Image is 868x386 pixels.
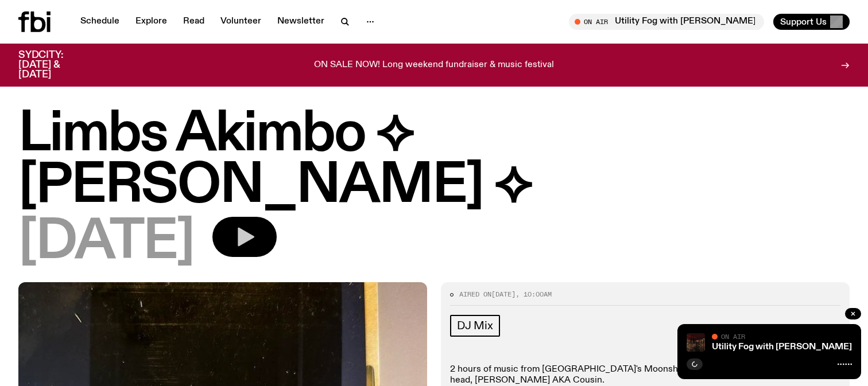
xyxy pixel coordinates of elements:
[176,14,211,30] a: Read
[712,342,852,352] a: Utility Fog with [PERSON_NAME]
[18,50,92,80] h3: SYDCITY: [DATE] & [DATE]
[270,14,331,30] a: Newsletter
[516,290,552,299] span: , 10:00am
[773,14,850,30] button: Support Us
[18,217,194,268] span: [DATE]
[721,333,745,340] span: On Air
[780,17,827,27] span: Support Us
[569,14,764,30] button: On AirUtility Fog with [PERSON_NAME]
[314,60,554,71] p: ON SALE NOW! Long weekend fundraiser & music festival
[457,319,493,332] span: DJ Mix
[214,14,268,30] a: Volunteer
[18,109,850,212] h1: Limbs Akimbo ⟡ [PERSON_NAME] ⟡
[450,315,500,337] a: DJ Mix
[73,14,126,30] a: Schedule
[129,14,174,30] a: Explore
[491,290,516,299] span: [DATE]
[459,290,491,299] span: Aired on
[450,364,840,386] p: 2 hours of music from [GEOGRAPHIC_DATA]'s Moonshoe Label head, [PERSON_NAME] AKA Cousin.
[687,333,705,352] img: Cover to (SAFETY HAZARD) مخاطر السلامة by electroneya, MARTINA and TNSXORDS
